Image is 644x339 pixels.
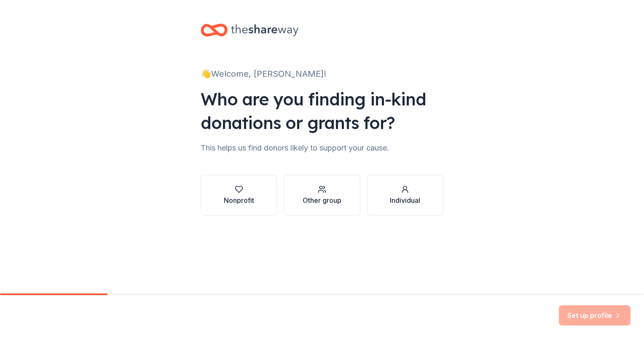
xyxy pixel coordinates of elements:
[201,87,443,135] div: Who are you finding in-kind donations or grants for?
[303,195,341,205] div: Other group
[201,67,443,81] div: 👋 Welcome, [PERSON_NAME]!
[390,195,420,205] div: Individual
[201,175,277,215] button: Nonprofit
[201,141,443,155] div: This helps us find donors likely to support your cause.
[367,175,443,215] button: Individual
[284,175,360,215] button: Other group
[224,195,254,205] div: Nonprofit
